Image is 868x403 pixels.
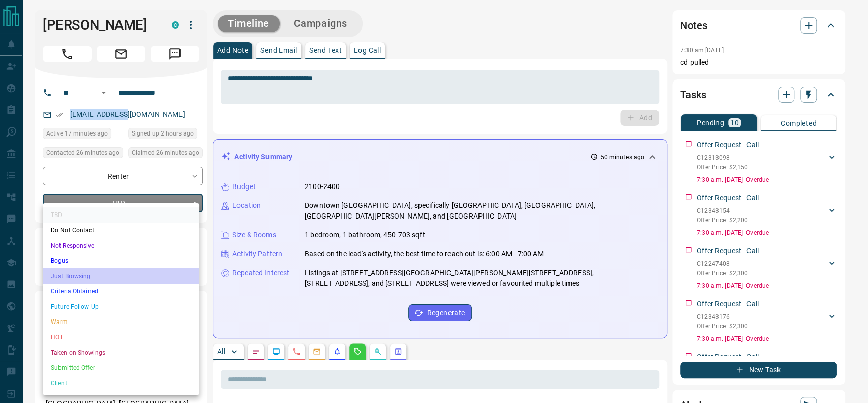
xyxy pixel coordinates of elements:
[43,253,199,268] li: Bogus
[43,360,199,375] li: Submitted Offer
[43,284,199,299] li: Criteria Obtained
[43,238,199,253] li: Not Responsive
[43,330,199,345] li: HOT
[43,299,199,314] li: Future Follow Up
[43,314,199,330] li: Warm
[43,268,199,284] li: Just Browsing
[43,223,199,238] li: Do Not Contact
[43,375,199,391] li: Client
[43,345,199,360] li: Taken on Showings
